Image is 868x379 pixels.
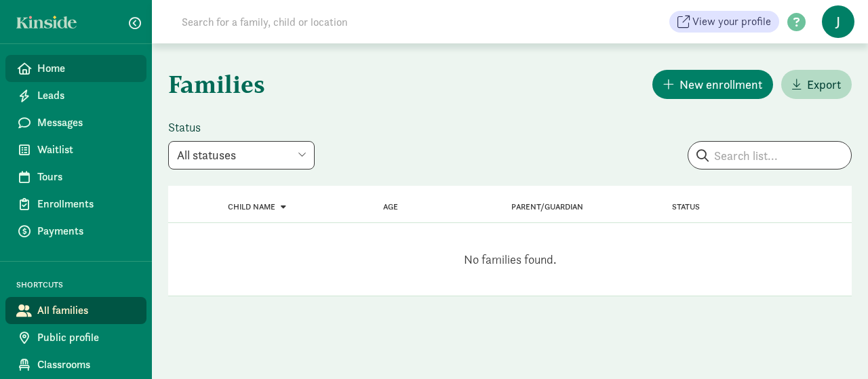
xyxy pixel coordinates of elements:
a: Classrooms [5,351,146,378]
input: Search list... [688,142,851,169]
span: Child name [228,202,275,212]
span: Tours [37,169,136,185]
span: Payments [37,223,136,239]
span: Leads [37,87,136,104]
a: Parent/Guardian [511,202,583,212]
a: Messages [5,109,146,136]
a: All families [5,297,146,324]
a: Waitlist [5,136,146,163]
a: Child name [228,202,286,212]
a: Payments [5,218,146,245]
span: All families [37,302,136,319]
button: Export [781,70,852,99]
span: J [822,5,854,38]
input: Search for a family, child or location [174,8,554,35]
span: New enrollment [679,75,762,94]
span: Home [37,60,136,77]
a: Home [5,55,146,82]
label: Status [168,119,315,136]
span: Export [807,75,841,94]
span: Enrollments [37,196,136,212]
a: Public profile [5,324,146,351]
a: Tours [5,163,146,191]
span: Waitlist [37,142,136,158]
span: Messages [37,115,136,131]
span: View your profile [692,14,771,30]
a: Leads [5,82,146,109]
div: No families found. [168,223,852,296]
span: Classrooms [37,357,136,373]
a: Enrollments [5,191,146,218]
span: Public profile [37,330,136,346]
button: New enrollment [652,70,773,99]
a: Age [383,202,398,212]
a: View your profile [669,11,779,33]
iframe: Chat Widget [800,314,868,379]
span: Status [672,202,700,212]
h1: Families [168,60,507,108]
